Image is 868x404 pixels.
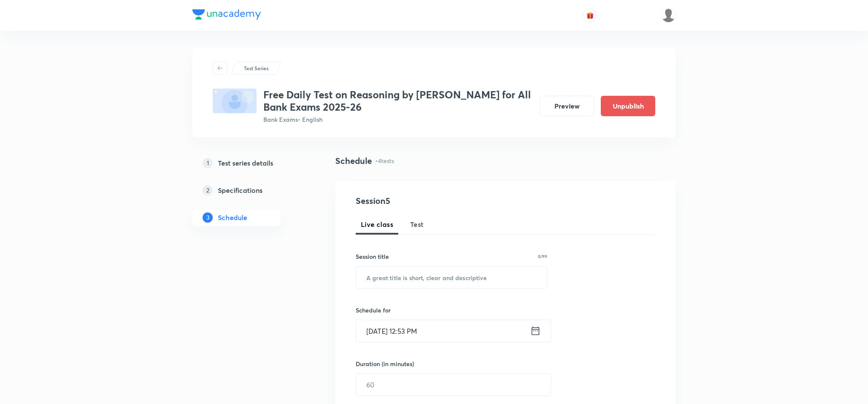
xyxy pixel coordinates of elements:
[356,306,547,315] h6: Schedule for
[192,155,308,172] a: 1Test series details
[601,96,655,116] button: Unpublish
[218,212,247,223] h5: Schedule
[218,185,263,195] h5: Specifications
[356,359,414,368] h6: Duration (in minutes)
[244,64,268,72] p: Test Series
[263,115,533,124] p: Bank Exams • English
[192,9,261,22] a: Company Logo
[361,219,393,229] span: Live class
[356,374,551,395] input: 60
[538,254,547,258] p: 0/99
[356,252,389,261] h6: Session title
[203,185,213,195] p: 2
[203,158,213,168] p: 1
[410,219,424,229] span: Test
[583,9,597,22] button: avatar
[213,89,257,113] img: fallback-thumbnail.png
[586,11,594,19] img: avatar
[203,212,213,223] p: 3
[218,158,273,168] h5: Test series details
[540,96,594,116] button: Preview
[335,155,372,167] h4: Schedule
[192,182,308,199] a: 2Specifications
[661,8,676,23] img: Kriti
[192,9,261,20] img: Company Logo
[263,89,533,113] h3: Free Daily Test on Reasoning by [PERSON_NAME] for All Bank Exams 2025-26
[375,156,394,165] p: • 4 tests
[356,266,547,288] input: A great title is short, clear and descriptive
[356,195,511,207] h4: Session 5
